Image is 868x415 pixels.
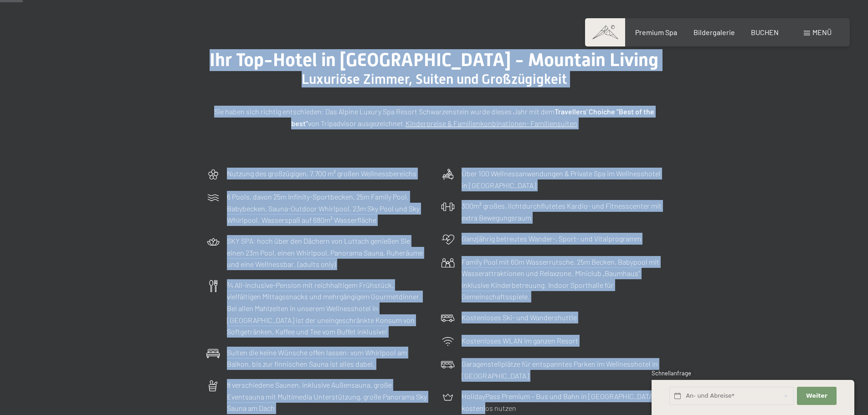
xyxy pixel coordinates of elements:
p: HolidayPass Premium – Bus und Bahn in [GEOGRAPHIC_DATA] kostenlos nutzen [462,390,662,414]
span: Weiter [806,392,827,400]
span: Menü [812,28,832,36]
p: Suiten die keine Wünsche offen lassen: vom Whirlpool am Balkon, bis zur finnischen Sauna ist alle... [227,347,427,370]
p: Kostenloses WLAN im ganzen Resort [462,335,578,347]
a: Bildergalerie [693,28,735,36]
span: Luxuriöse Zimmer, Suiten und Großzügigkeit [302,71,567,87]
button: Weiter [797,387,836,405]
strong: Travellers' Choiche "Best of the best" [291,107,654,128]
p: Ganzjährig betreutes Wander-, Sport- und Vitalprogramm [462,233,641,245]
p: 6 Pools, davon 25m Infinity-Sportbecken, 25m Family Pool, Babybecken, Sauna-Outdoor Whirlpool, 23... [227,191,427,226]
p: Über 100 Wellnessanwendungen & Private Spa im Wellnesshotel in [GEOGRAPHIC_DATA] [462,168,662,191]
p: SKY SPA: hoch über den Dächern von Luttach genießen Sie einen 23m Pool, einen Whirlpool, Panorama... [227,235,427,270]
span: Ihr Top-Hotel in [GEOGRAPHIC_DATA] - Mountain Living [210,49,658,71]
p: Nutzung des großzügigen, 7.700 m² großen Wellnessbereichs [227,168,416,179]
p: ¾ All-inclusive-Pension mit reichhaltigem Frühstück, vielfältigen Mittagssnacks und mehrgängigem ... [227,279,427,338]
a: BUCHEN [751,28,779,36]
p: 300m² großes, lichtdurchflutetes Kardio- und Fitnesscenter mit extra Bewegungsraum [462,200,662,223]
p: Garagenstellplätze für entspanntes Parken im Wellnesshotel in [GEOGRAPHIC_DATA] [462,358,662,381]
p: 8 verschiedene Saunen, inklusive Außensauna, große Eventsauna mit Multimedia Unterstützung, große... [227,379,427,414]
span: Schnellanfrage [652,369,691,377]
a: Kinderpreise & Familienkonbinationen- Familiensuiten [406,119,577,128]
p: Kostenloses Ski- und Wandershuttle [462,312,577,323]
a: Premium Spa [635,28,677,36]
p: Family Pool mit 60m Wasserrutsche, 25m Becken, Babypool mit Wasserattraktionen und Relaxzone. Min... [462,256,662,302]
p: Sie haben sich richtig entschieden: Das Alpine Luxury Spa Resort Schwarzenstein wurde dieses Jahr... [206,106,662,129]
